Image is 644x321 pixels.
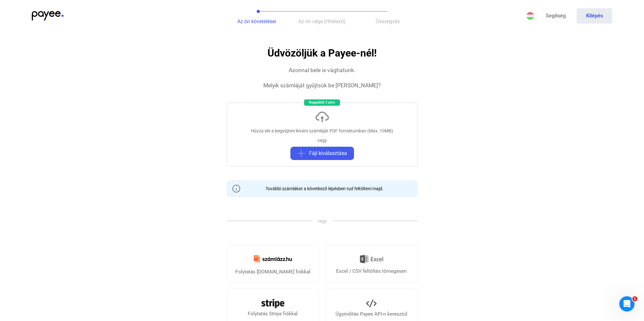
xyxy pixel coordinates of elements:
[232,185,240,192] img: info-grey-outline
[289,66,356,74] div: Azonnal bele is vághatunk.
[360,252,383,266] img: Excel
[309,150,347,157] span: Fájl kiválasztása
[538,8,573,23] a: Segítség
[290,147,354,160] button: plus-greyFájl kiválasztása
[366,298,377,309] img: API
[523,8,538,23] button: HU
[336,310,407,318] div: Ügyindítás Payee API-n keresztül
[304,99,340,106] div: Nagyjából 2 perc
[577,8,612,23] button: Kilépés
[263,82,381,89] div: Melyik számláját gyűjtsük be [PERSON_NAME]?
[336,267,407,275] div: Excel / CSV feltöltés tömegesen
[298,18,346,24] span: Az ön cége (Hitelező)
[376,18,400,24] span: Összegzés
[632,296,637,301] span: 1
[250,251,296,266] img: Számlázz.hu
[267,48,377,59] h1: Üdvözöljük a Payee-nél!
[32,11,64,21] img: payee-logo
[619,296,634,311] iframe: Intercom live chat
[251,128,393,134] div: Húzza ide a begyűjteni kívánt számláját PDF formátumban (Max. 10MB)
[317,137,327,144] div: vagy
[227,244,319,283] a: Folytatás [DOMAIN_NAME] fiókkal
[313,218,332,224] span: vagy
[237,18,276,24] span: Az ön követelései
[261,185,384,192] div: További számlákat a következő lépésben tud feltölteni majd.
[325,244,418,283] a: Excel / CSV feltöltés tömegesen
[315,109,330,124] img: upload-cloud
[297,150,305,157] img: plus-grey
[235,268,310,276] div: Folytatás [DOMAIN_NAME] fiókkal
[248,310,298,318] div: Folytatás Stripe fiókkal
[526,12,534,20] img: HU
[261,299,284,308] img: Stripe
